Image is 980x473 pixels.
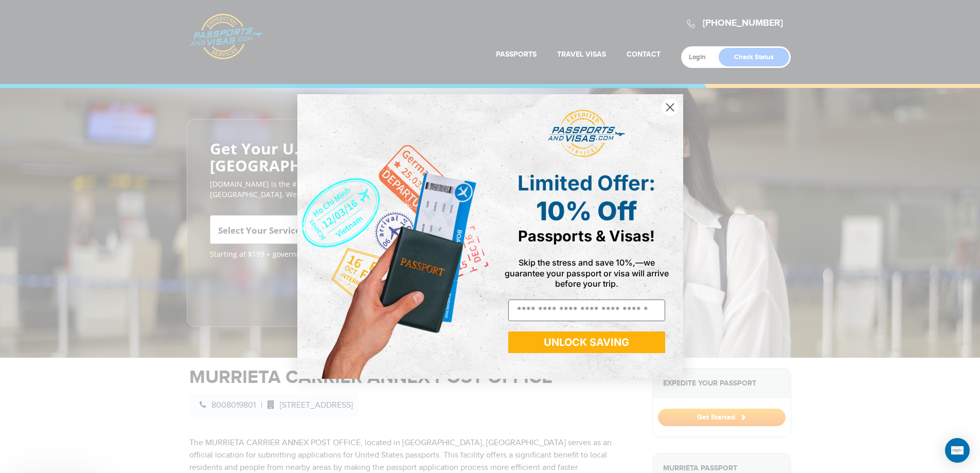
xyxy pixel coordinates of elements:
img: passports and visas [548,110,625,158]
img: de9cda0d-0715-46ca-9a25-073762a91ba7.png [297,94,490,379]
span: Passports & Visas! [518,227,655,245]
div: Open Intercom Messenger [945,438,970,463]
span: 10% Off [536,196,637,226]
button: UNLOCK SAVING [508,331,665,353]
span: Skip the stress and save 10%,—we guarantee your passport or visa will arrive before your trip. [505,257,669,288]
button: Close dialog [661,98,679,116]
span: Limited Offer: [518,170,655,196]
